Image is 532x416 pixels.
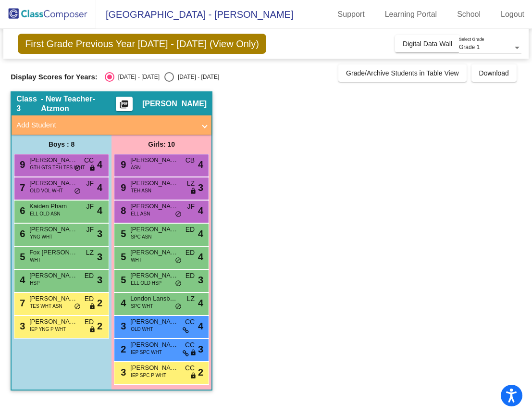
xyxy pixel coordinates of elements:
[449,7,488,22] a: School
[131,326,153,333] span: OLD WHT
[97,319,102,333] span: 2
[186,248,195,258] span: ED
[330,7,372,22] a: Support
[118,159,126,170] span: 9
[118,252,126,262] span: 5
[97,250,102,264] span: 3
[85,294,94,304] span: ED
[29,202,77,211] span: Kaiden Pham
[175,211,182,218] span: do_not_disturb_alt
[185,340,195,350] span: CC
[30,279,40,287] span: HSP
[29,248,77,257] span: Fox [PERSON_NAME]
[89,326,96,334] span: lock
[30,187,63,194] span: OLD VOL WHT
[131,210,150,217] span: ELL ASN
[29,155,77,165] span: [PERSON_NAME]
[338,64,467,82] button: Grade/Archive Students in Table View
[97,157,102,172] span: 4
[16,120,195,131] mat-panel-title: Add Student
[87,202,94,212] span: JF
[118,100,130,113] mat-icon: picture_as_pdf
[186,271,195,281] span: ED
[131,187,151,194] span: TEH ASN
[131,303,153,310] span: SPC WHT
[97,227,102,241] span: 3
[190,349,197,357] span: lock
[142,99,207,109] span: [PERSON_NAME]
[118,182,126,193] span: 9
[185,363,195,373] span: CC
[87,225,94,235] span: JF
[16,94,41,113] span: Class 3
[30,303,62,310] span: TES WHT ASN
[89,164,96,172] span: lock
[12,115,211,135] mat-expansion-panel-header: Add Student
[130,271,178,280] span: [PERSON_NAME]
[97,180,102,195] span: 4
[187,202,195,212] span: JF
[346,69,459,77] span: Grade/Archive Students in Table View
[29,178,77,188] span: [PERSON_NAME]
[130,317,178,327] span: [PERSON_NAME]
[130,294,178,303] span: London Lansbery
[118,298,126,308] span: 4
[131,233,151,240] span: SPC ASN
[130,178,178,188] span: [PERSON_NAME]
[118,321,126,331] span: 3
[198,180,203,195] span: 3
[84,155,94,165] span: CC
[29,294,77,303] span: [PERSON_NAME]
[118,367,126,378] span: 3
[198,342,203,356] span: 3
[17,321,25,331] span: 3
[30,256,41,264] span: WHT
[118,275,126,285] span: 5
[11,73,98,81] span: Display Scores for Years:
[198,203,203,218] span: 4
[74,164,81,172] span: do_not_disturb_alt
[30,326,66,333] span: IEP YNG P WHT
[185,317,195,327] span: CC
[471,64,517,82] button: Download
[29,271,77,280] span: [PERSON_NAME]
[459,44,480,50] span: Grade 1
[175,280,182,288] span: do_not_disturb_alt
[105,72,219,82] mat-radio-group: Select an option
[175,303,182,311] span: do_not_disturb_alt
[111,135,211,154] div: Girls: 10
[130,225,178,234] span: [PERSON_NAME]
[29,225,77,234] span: [PERSON_NAME]
[41,94,116,113] span: - New Teacher-Atzmon
[186,155,195,165] span: CB
[403,40,452,48] span: Digital Data Wall
[30,164,85,171] span: GTH GTS TEH TES WHT
[85,317,94,327] span: ED
[198,227,203,241] span: 4
[130,248,178,257] span: [PERSON_NAME]
[130,155,178,165] span: [PERSON_NAME]
[17,298,25,308] span: 7
[198,365,203,379] span: 2
[174,73,219,81] div: [DATE] - [DATE]
[198,250,203,264] span: 4
[198,296,203,310] span: 4
[18,34,266,54] span: First Grade Previous Year [DATE] - [DATE] (View Only)
[118,344,126,354] span: 2
[131,372,166,379] span: IEP SPC P WHT
[74,188,81,195] span: do_not_disturb_alt
[17,228,25,239] span: 6
[190,372,197,380] span: lock
[85,271,94,281] span: ED
[17,252,25,262] span: 5
[118,205,126,216] span: 8
[12,135,111,154] div: Boys : 8
[86,248,94,258] span: LZ
[114,73,160,81] div: [DATE] - [DATE]
[130,340,178,350] span: [PERSON_NAME]
[130,363,178,373] span: [PERSON_NAME]
[130,202,178,211] span: [PERSON_NAME]
[17,182,25,193] span: 7
[89,303,96,311] span: lock
[74,303,81,311] span: do_not_disturb_alt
